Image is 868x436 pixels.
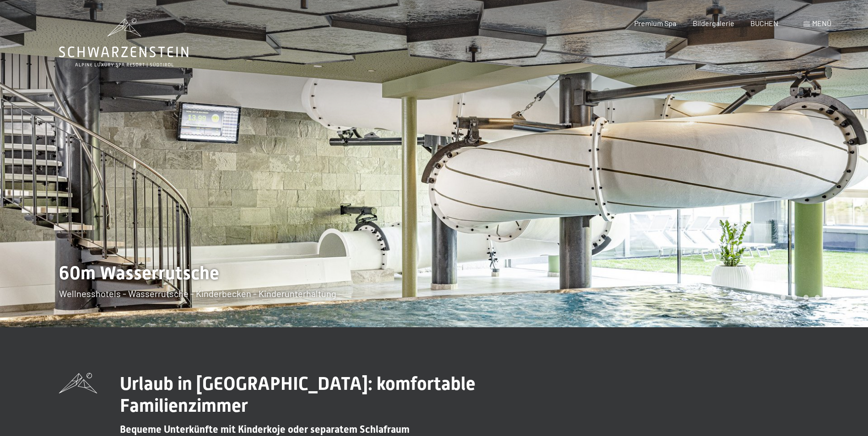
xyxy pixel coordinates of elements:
[120,424,410,435] span: Bequeme Unterkünfte mit Kinderkoje oder separatem Schlafraum
[634,19,676,27] a: Premium Spa
[120,373,475,416] span: Urlaub in [GEOGRAPHIC_DATA]: komfortable Familienzimmer
[812,19,831,27] span: Menü
[803,295,809,300] div: Carousel Page 6
[781,295,786,300] div: Carousel Page 4
[758,295,763,300] div: Carousel Page 2
[792,295,797,300] div: Carousel Page 5
[743,295,831,300] div: Carousel Pagination
[815,295,820,300] div: Carousel Page 7
[693,19,734,27] a: Bildergalerie
[826,295,831,300] div: Carousel Page 8
[746,295,751,300] div: Carousel Page 1 (Current Slide)
[750,19,778,27] a: BUCHEN
[769,295,774,300] div: Carousel Page 3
